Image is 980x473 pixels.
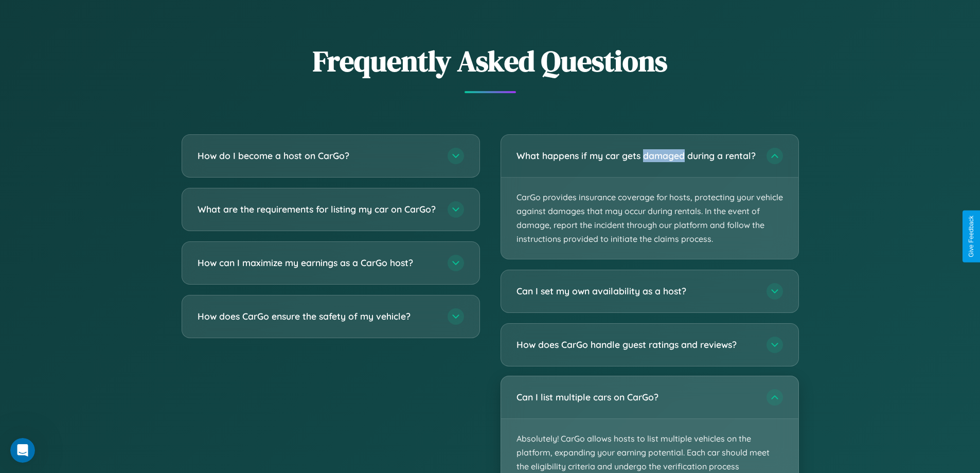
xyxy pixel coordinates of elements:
[501,178,798,259] p: CarGo provides insurance coverage for hosts, protecting your vehicle against damages that may occ...
[516,339,756,352] h3: How does CarGo handle guest ratings and reviews?
[10,438,35,463] iframe: Intercom live chat
[516,149,756,162] h3: What happens if my car gets damaged during a rental?
[198,203,437,216] h3: What are the requirements for listing my car on CarGo?
[182,41,799,81] h2: Frequently Asked Questions
[516,391,756,404] h3: Can I list multiple cars on CarGo?
[198,310,437,323] h3: How does CarGo ensure the safety of my vehicle?
[516,285,756,298] h3: Can I set my own availability as a host?
[968,216,975,257] div: Give Feedback
[198,149,437,162] h3: How do I become a host on CarGo?
[198,256,437,269] h3: How can I maximize my earnings as a CarGo host?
